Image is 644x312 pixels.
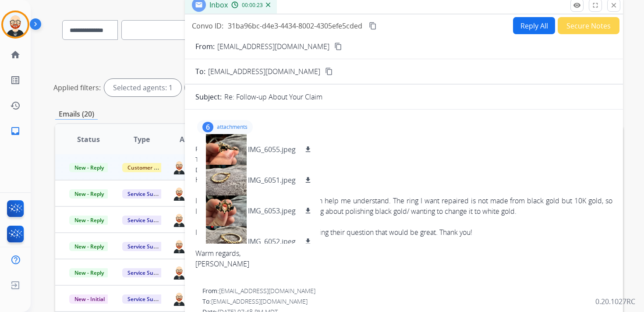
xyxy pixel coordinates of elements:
[195,92,222,102] p: Subject:
[202,287,612,295] div: From:
[211,297,308,305] span: [EMAIL_ADDRESS][DOMAIN_NAME]
[248,236,296,247] p: IMG_6052.jpeg
[195,248,612,259] div: Warm regards,
[69,189,109,199] span: New - Reply
[242,2,263,9] span: 00:00:23
[69,268,109,277] span: New - Reply
[69,242,109,251] span: New - Reply
[10,50,21,60] mat-icon: home
[195,66,205,77] p: To:
[10,126,21,136] mat-icon: inbox
[195,155,612,164] div: To:
[172,186,186,201] img: agent-avatar
[595,296,635,307] p: 0.20.1027RC
[304,238,312,245] mat-icon: download
[217,41,329,52] p: [EMAIL_ADDRESS][DOMAIN_NAME]
[558,17,619,34] button: Secure Notes
[195,145,612,153] div: From:
[369,22,377,30] mat-icon: content_copy
[195,227,612,238] div: If you can help me understand by clarifying their question that would be great. Thank you!
[304,176,312,184] mat-icon: download
[122,163,179,172] span: Customer Support
[53,82,101,93] p: Applied filters:
[69,163,109,172] span: New - Reply
[217,124,248,131] p: attachments
[10,100,21,111] mat-icon: history
[172,265,186,280] img: agent-avatar
[573,1,581,9] mat-icon: remove_red_eye
[192,21,223,31] p: Convo ID:
[172,212,186,227] img: agent-avatar
[122,242,172,251] span: Service Support
[172,160,186,174] img: agent-avatar
[55,109,98,120] p: Emails (20)
[325,67,333,75] mat-icon: content_copy
[3,12,28,37] img: avatar
[10,75,21,85] mat-icon: list_alt
[104,79,181,96] div: Selected agents: 1
[195,166,612,174] div: Date:
[134,134,150,145] span: Type
[69,294,110,304] span: New - Initial
[591,1,599,9] mat-icon: fullscreen
[172,291,186,306] img: agent-avatar
[208,66,320,77] span: [EMAIL_ADDRESS][DOMAIN_NAME]
[304,145,312,153] mat-icon: download
[69,216,109,225] span: New - Reply
[122,294,172,304] span: Service Support
[202,297,612,306] div: To:
[122,216,172,225] span: Service Support
[172,238,186,253] img: agent-avatar
[513,17,555,34] button: Reply All
[195,259,612,269] div: [PERSON_NAME]
[122,189,172,199] span: Service Support
[77,134,100,145] span: Status
[219,287,315,295] span: [EMAIL_ADDRESS][DOMAIN_NAME]
[180,134,210,145] span: Assignee
[248,206,296,216] p: IMG_6053.jpeg
[228,21,362,31] span: 31ba96bc-d4e3-4434-8002-4305efe5cded
[224,92,322,102] p: Re: Follow-up About Your Claim
[334,43,342,50] mat-icon: content_copy
[304,207,312,215] mat-icon: download
[195,174,612,185] div: Hello!
[122,268,172,277] span: Service Support
[195,195,612,216] div: I’m a bit confused, but hopefully you can help me understand. The ring I want repaired is not mad...
[195,41,215,52] p: From:
[610,1,618,9] mat-icon: close
[248,175,296,185] p: IMG_6051.jpeg
[202,122,213,132] div: 6
[248,144,296,155] p: IMG_6055.jpeg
